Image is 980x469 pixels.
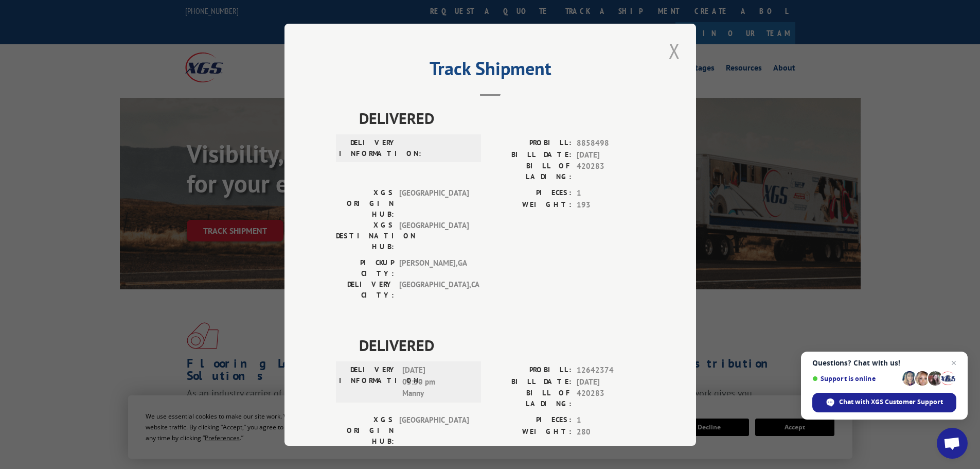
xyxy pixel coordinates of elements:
[399,220,469,252] span: [GEOGRAPHIC_DATA]
[336,220,394,252] label: XGS DESTINATION HUB:
[399,279,469,301] span: [GEOGRAPHIC_DATA] , CA
[336,414,394,447] label: XGS ORIGIN HUB:
[812,359,956,367] span: Questions? Chat with us!
[577,364,645,376] span: 12642374
[359,334,645,357] span: DELIVERED
[577,199,645,211] span: 193
[937,428,968,459] a: Open chat
[577,376,645,388] span: [DATE]
[399,414,469,447] span: [GEOGRAPHIC_DATA]
[490,149,572,161] label: BILL DATE:
[812,375,899,383] span: Support is online
[577,161,645,182] span: 420283
[336,279,394,301] label: DELIVERY CITY:
[839,397,943,407] span: Chat with XGS Customer Support
[490,388,572,409] label: BILL OF LADING:
[577,187,645,199] span: 1
[490,426,572,438] label: WEIGHT:
[339,137,397,159] label: DELIVERY INFORMATION:
[577,414,645,426] span: 1
[399,257,469,279] span: [PERSON_NAME] , GA
[577,388,645,409] span: 420283
[490,376,572,388] label: BILL DATE:
[490,199,572,211] label: WEIGHT:
[490,137,572,149] label: PROBILL:
[490,161,572,182] label: BILL OF LADING:
[490,364,572,376] label: PROBILL:
[490,187,572,199] label: PIECES:
[359,107,645,130] span: DELIVERED
[339,364,397,399] label: DELIVERY INFORMATION:
[577,426,645,438] span: 280
[402,364,472,399] span: [DATE] 05:30 pm Manny
[490,414,572,426] label: PIECES:
[577,137,645,149] span: 8858498
[336,257,394,279] label: PICKUP CITY:
[336,187,394,220] label: XGS ORIGIN HUB:
[812,393,956,412] span: Chat with XGS Customer Support
[399,187,469,220] span: [GEOGRAPHIC_DATA]
[336,61,645,81] h2: Track Shipment
[577,149,645,161] span: [DATE]
[666,37,683,65] button: Close modal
